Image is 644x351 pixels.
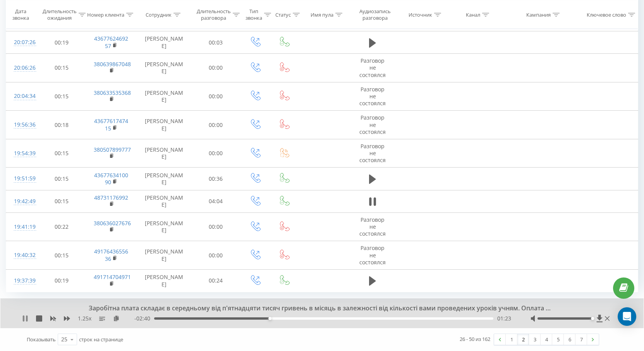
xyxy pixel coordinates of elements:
[14,89,29,104] div: 20:04:34
[37,212,86,241] td: 00:22
[137,54,191,82] td: [PERSON_NAME]
[497,315,511,322] span: 01:23
[197,8,231,21] div: Длительность разговора
[94,219,131,227] a: 380636027676
[137,82,191,111] td: [PERSON_NAME]
[14,117,29,132] div: 19:56:36
[14,219,29,235] div: 19:41:19
[81,304,553,313] div: Заробітна плата складає в середньому від п'ятнадцяти тисяч гривень в місяць в залежності від кіль...
[359,244,386,265] span: Разговор не состоялся
[191,139,240,168] td: 00:00
[37,269,86,292] td: 00:19
[37,54,86,82] td: 00:15
[14,273,29,288] div: 19:37:39
[94,35,128,49] a: 4367762469257
[78,315,91,322] span: 1.25 x
[506,334,517,345] a: 1
[359,142,386,164] span: Разговор не состоялся
[37,31,86,54] td: 00:19
[517,334,529,345] a: 2
[191,54,240,82] td: 00:00
[460,335,490,343] div: 26 - 50 из 162
[359,114,386,135] span: Разговор не состоялся
[137,31,191,54] td: [PERSON_NAME]
[94,171,128,186] a: 4367763410090
[137,111,191,139] td: [PERSON_NAME]
[14,171,29,186] div: 19:51:59
[43,8,77,21] div: Длительность ожидания
[191,212,240,241] td: 00:00
[37,168,86,190] td: 00:15
[359,216,386,237] span: Разговор не состоялся
[94,194,128,201] a: 48731176992
[356,8,394,21] div: Аудиозапись разговора
[37,241,86,270] td: 00:15
[14,60,29,75] div: 20:06:26
[526,11,551,18] div: Кампания
[359,57,386,78] span: Разговор не состоялся
[311,11,333,18] div: Имя пула
[137,190,191,212] td: [PERSON_NAME]
[94,273,131,281] a: 491714704971
[137,212,191,241] td: [PERSON_NAME]
[94,146,131,153] a: 380507899777
[409,11,432,18] div: Источник
[275,11,291,18] div: Статус
[618,307,636,326] div: Open Intercom Messenger
[137,269,191,292] td: [PERSON_NAME]
[37,111,86,139] td: 00:18
[94,117,128,132] a: 4367761747415
[14,194,29,209] div: 19:42:49
[94,60,131,68] a: 380639867048
[79,336,123,343] span: строк на странице
[134,315,154,322] span: - 02:40
[191,269,240,292] td: 00:24
[61,336,67,343] div: 25
[191,82,240,111] td: 00:00
[14,35,29,50] div: 20:07:26
[191,190,240,212] td: 04:04
[191,168,240,190] td: 00:36
[529,334,541,345] a: 3
[191,241,240,270] td: 00:00
[268,317,271,320] div: Accessibility label
[191,111,240,139] td: 00:00
[359,86,386,107] span: Разговор не состоялся
[137,139,191,168] td: [PERSON_NAME]
[191,31,240,54] td: 00:03
[6,8,35,21] div: Дата звонка
[575,334,587,345] a: 7
[137,241,191,270] td: [PERSON_NAME]
[246,8,262,21] div: Тип звонка
[466,11,480,18] div: Канал
[564,334,575,345] a: 6
[94,89,131,96] a: 380633535368
[27,336,56,343] span: Показывать
[146,11,172,18] div: Сотрудник
[14,248,29,263] div: 19:40:32
[94,248,128,262] a: 4917643655636
[591,317,594,320] div: Accessibility label
[37,190,86,212] td: 00:15
[137,168,191,190] td: [PERSON_NAME]
[37,82,86,111] td: 00:15
[37,139,86,168] td: 00:15
[87,11,124,18] div: Номер клиента
[552,334,564,345] a: 5
[587,11,626,18] div: Ключевое слово
[14,146,29,161] div: 19:54:39
[541,334,552,345] a: 4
